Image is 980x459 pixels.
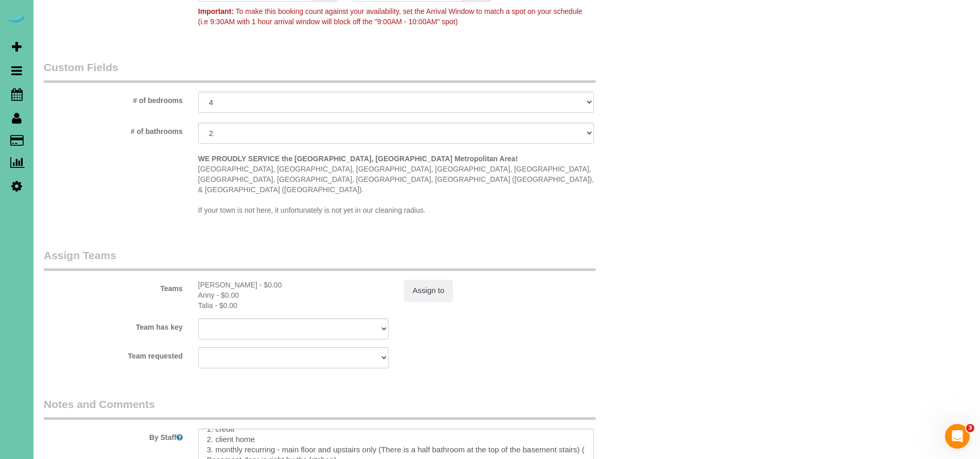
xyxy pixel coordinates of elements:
button: Assign to [404,280,453,301]
strong: WE PROUDLY SERVICE the [GEOGRAPHIC_DATA], [GEOGRAPHIC_DATA] Metropolitan Area! [198,155,518,163]
div: 1.75 hour x $0.00/hour [198,290,389,300]
legend: Custom Fields [44,60,596,83]
div: 1.75 hour x $0.00/hour [198,280,389,290]
strong: Important: [198,7,234,15]
label: Team has key [36,318,190,332]
p: [GEOGRAPHIC_DATA], [GEOGRAPHIC_DATA], [GEOGRAPHIC_DATA], [GEOGRAPHIC_DATA], [GEOGRAPHIC_DATA], [G... [198,154,594,215]
label: Team requested [36,347,190,361]
legend: Notes and Comments [44,397,596,420]
img: Automaid Logo [6,10,27,25]
legend: Assign Teams [44,248,596,271]
span: 3 [966,424,974,432]
label: # of bedrooms [36,92,190,106]
div: 1.75 hour x $0.00/hour [198,300,389,311]
iframe: Intercom live chat [945,424,970,449]
span: To make this booking count against your availability, set the Arrival Window to match a spot on y... [198,7,583,26]
label: # of bathrooms [36,123,190,137]
label: By Staff [36,429,190,443]
label: Teams [36,280,190,294]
